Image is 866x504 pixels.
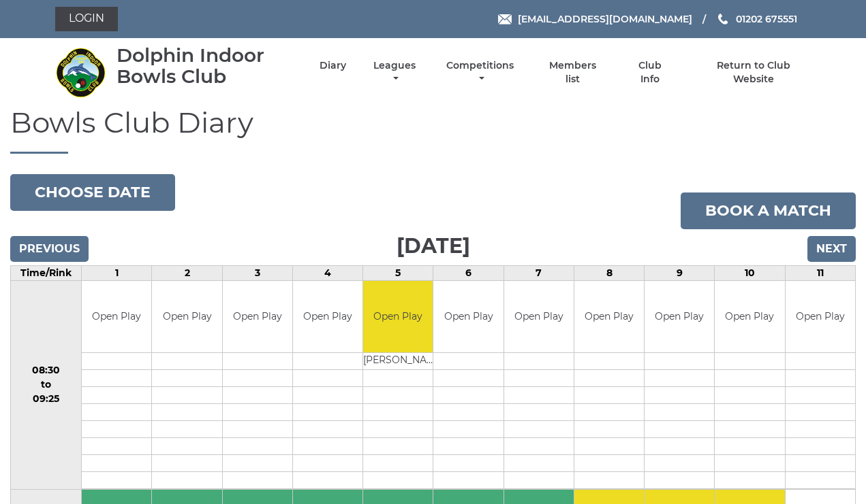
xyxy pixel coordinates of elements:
h1: Bowls Club Diary [10,107,856,154]
td: 5 [363,266,433,281]
td: Open Play [152,281,221,352]
button: Choose date [10,174,175,211]
a: Book a match [681,192,856,229]
td: 3 [222,266,292,281]
td: 9 [645,266,715,281]
div: Dolphin Indoor Bowls Club [117,45,296,87]
td: 1 [82,266,152,281]
td: 10 [715,266,785,281]
td: 6 [433,266,504,281]
td: 2 [152,266,222,281]
a: Email [EMAIL_ADDRESS][DOMAIN_NAME] [498,12,692,27]
span: [EMAIL_ADDRESS][DOMAIN_NAME] [518,13,692,25]
td: 4 [292,266,362,281]
td: Open Play [363,281,433,352]
td: Open Play [715,281,784,352]
td: Open Play [433,281,503,352]
a: Leagues [370,59,419,86]
td: Open Play [504,281,574,352]
td: 7 [504,266,574,281]
td: Open Play [82,281,151,352]
img: Dolphin Indoor Bowls Club [55,47,106,98]
td: Open Play [786,281,855,352]
td: Time/Rink [11,266,82,281]
td: Open Play [574,281,644,352]
img: Email [498,14,512,24]
a: Competitions [444,59,518,86]
a: Login [55,7,118,31]
a: Return to Club Website [696,59,811,86]
span: 01202 675551 [736,13,797,25]
a: Phone us 01202 675551 [716,12,797,27]
td: Open Play [293,281,362,352]
td: [PERSON_NAME] [363,352,433,369]
input: Next [807,236,856,262]
td: 11 [785,266,855,281]
td: Open Play [223,281,292,352]
img: Phone us [718,14,728,24]
td: Open Play [645,281,714,352]
input: Previous [10,236,89,262]
a: Members list [541,59,604,86]
a: Diary [320,59,346,72]
a: Club Info [628,59,672,86]
td: 8 [574,266,644,281]
td: 08:30 to 09:25 [11,281,82,490]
